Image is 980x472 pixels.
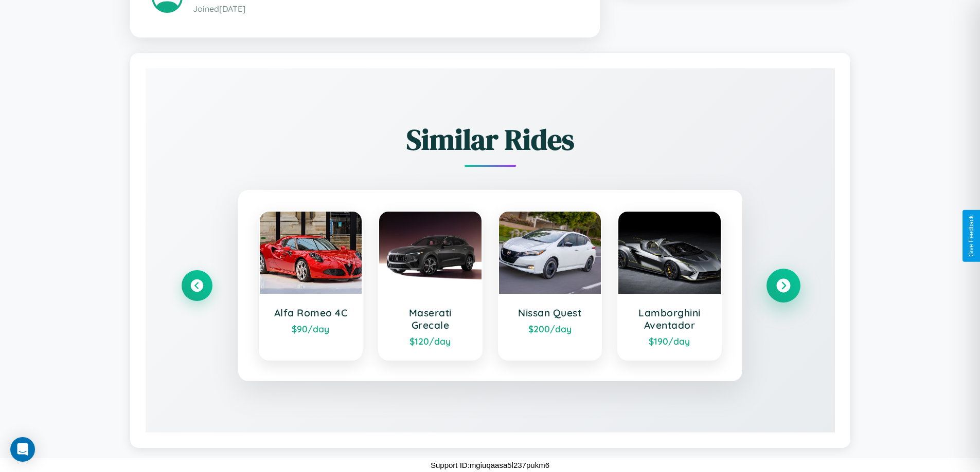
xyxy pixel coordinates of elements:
[270,323,352,334] div: $ 90 /day
[182,120,799,159] h2: Similar Rides
[617,211,722,361] a: Lamborghini Aventador$190/day
[629,335,710,347] div: $ 190 /day
[378,211,483,361] a: Maserati Grecale$120/day
[509,307,591,319] h3: Nissan Quest
[259,211,363,361] a: Alfa Romeo 4C$90/day
[431,458,549,472] p: Support ID: mgiuqaasa5l237pukm6
[389,307,471,331] h3: Maserati Grecale
[389,335,471,347] div: $ 120 /day
[509,323,591,334] div: $ 200 /day
[193,2,578,16] p: Joined [DATE]
[968,215,975,257] div: Give Feedback
[498,211,602,361] a: Nissan Quest$200/day
[10,437,35,462] div: Open Intercom Messenger
[270,307,352,319] h3: Alfa Romeo 4C
[629,307,710,331] h3: Lamborghini Aventador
